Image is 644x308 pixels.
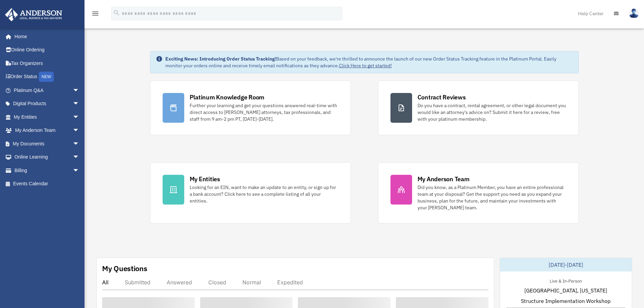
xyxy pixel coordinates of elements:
div: Live & In-Person [544,277,587,284]
div: [DATE]-[DATE] [500,258,632,271]
a: My Entities Looking for an EIN, want to make an update to an entity, or sign up for a bank accoun... [150,162,351,223]
a: Tax Organizers [5,56,90,70]
span: arrow_drop_down [73,97,86,111]
a: Digital Productsarrow_drop_down [5,97,90,111]
div: My Anderson Team [418,175,470,183]
span: arrow_drop_down [73,137,86,151]
a: Platinum Q&Aarrow_drop_down [5,84,90,97]
span: arrow_drop_down [73,150,86,164]
div: My Entities [190,175,220,183]
div: Do you have a contract, rental agreement, or other legal document you would like an attorney's ad... [418,102,566,122]
span: Structure Implementation Workshop [521,297,611,305]
a: Platinum Knowledge Room Further your learning and get your questions answered real-time with dire... [150,80,351,135]
span: arrow_drop_down [73,164,86,177]
a: Events Calendar [5,177,90,191]
div: All [102,279,109,286]
div: Did you know, as a Platinum Member, you have an entire professional team at your disposal? Get th... [418,184,566,211]
a: Click Here to get started! [339,63,392,69]
div: My Questions [102,263,147,274]
i: search [113,9,120,17]
div: Contract Reviews [418,93,466,101]
a: Order StatusNEW [5,70,90,84]
a: Online Ordering [5,43,90,57]
img: Anderson Advisors Platinum Portal [3,8,64,21]
a: Home [5,30,86,43]
div: Based on your feedback, we're thrilled to announce the launch of our new Order Status Tracking fe... [165,55,573,69]
div: Looking for an EIN, want to make an update to an entity, or sign up for a bank account? Click her... [190,184,338,204]
a: My Entitiesarrow_drop_down [5,110,90,124]
img: User Pic [629,8,639,18]
div: Platinum Knowledge Room [190,93,265,101]
span: arrow_drop_down [73,84,86,97]
div: Normal [242,279,261,286]
a: menu [91,12,99,18]
span: arrow_drop_down [73,110,86,124]
span: [GEOGRAPHIC_DATA], [US_STATE] [524,286,607,294]
div: NEW [39,72,54,82]
a: Billingarrow_drop_down [5,164,90,177]
div: Answered [167,279,192,286]
div: Submitted [125,279,150,286]
div: Expedited [277,279,303,286]
strong: Exciting News: Introducing Order Status Tracking! [165,56,276,62]
span: arrow_drop_down [73,124,86,138]
a: Online Learningarrow_drop_down [5,150,90,164]
a: Contract Reviews Do you have a contract, rental agreement, or other legal document you would like... [378,80,579,135]
a: My Anderson Team Did you know, as a Platinum Member, you have an entire professional team at your... [378,162,579,223]
i: menu [91,9,99,18]
a: My Documentsarrow_drop_down [5,137,90,150]
div: Closed [208,279,226,286]
a: My Anderson Teamarrow_drop_down [5,124,90,137]
div: Further your learning and get your questions answered real-time with direct access to [PERSON_NAM... [190,102,338,122]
